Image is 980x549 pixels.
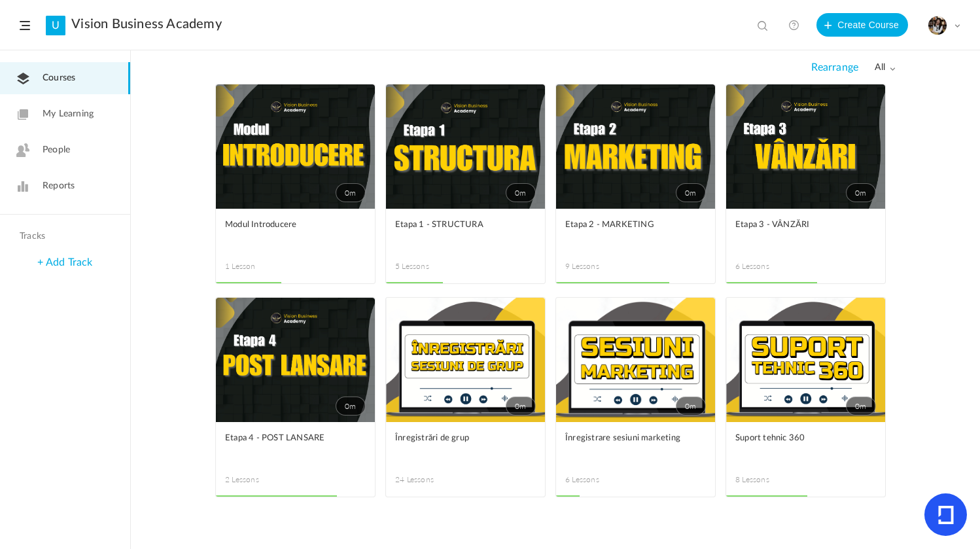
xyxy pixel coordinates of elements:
[225,218,346,232] span: Modul Introducere
[676,397,706,416] span: 0m
[506,397,536,416] span: 0m
[336,183,366,202] span: 0m
[565,431,706,461] a: Înregistrare sesiuni marketing
[735,218,876,247] a: Etapa 3 - VÂNZĂRI
[225,474,296,486] span: 2 Lessons
[386,298,545,422] a: 0m
[565,260,636,272] span: 9 Lessons
[565,218,706,247] a: Etapa 2 - MARKETING
[20,231,107,242] h4: Tracks
[506,183,536,202] span: 0m
[565,431,686,446] span: Înregistrare sesiuni marketing
[565,218,686,232] span: Etapa 2 - MARKETING
[43,179,75,193] span: Reports
[43,143,70,157] span: People
[46,16,65,35] a: U
[225,431,366,461] a: Etapa 4 - POST LANSARE
[846,397,876,416] span: 0m
[846,183,876,202] span: 0m
[811,62,858,74] span: Rearrange
[216,84,375,209] a: 0m
[37,257,92,268] a: + Add Track
[43,71,75,85] span: Courses
[816,13,908,37] button: Create Course
[395,474,466,486] span: 24 Lessons
[386,84,545,209] a: 0m
[735,431,856,446] span: Suport tehnic 360
[556,298,715,422] a: 0m
[726,298,885,422] a: 0m
[336,397,366,416] span: 0m
[735,218,856,232] span: Etapa 3 - VÂNZĂRI
[43,107,94,121] span: My Learning
[225,218,366,247] a: Modul Introducere
[395,431,536,461] a: Înregistrări de grup
[735,431,876,461] a: Suport tehnic 360
[395,260,466,272] span: 5 Lessons
[928,16,947,35] img: tempimagehs7pti.png
[875,62,896,73] span: all
[225,431,346,446] span: Etapa 4 - POST LANSARE
[395,431,516,446] span: Înregistrări de grup
[726,84,885,209] a: 0m
[676,183,706,202] span: 0m
[395,218,536,247] a: Etapa 1 - STRUCTURA
[735,474,806,486] span: 8 Lessons
[225,260,296,272] span: 1 Lesson
[735,260,806,272] span: 6 Lessons
[565,474,636,486] span: 6 Lessons
[71,16,222,32] a: Vision Business Academy
[216,298,375,422] a: 0m
[556,84,715,209] a: 0m
[395,218,516,232] span: Etapa 1 - STRUCTURA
